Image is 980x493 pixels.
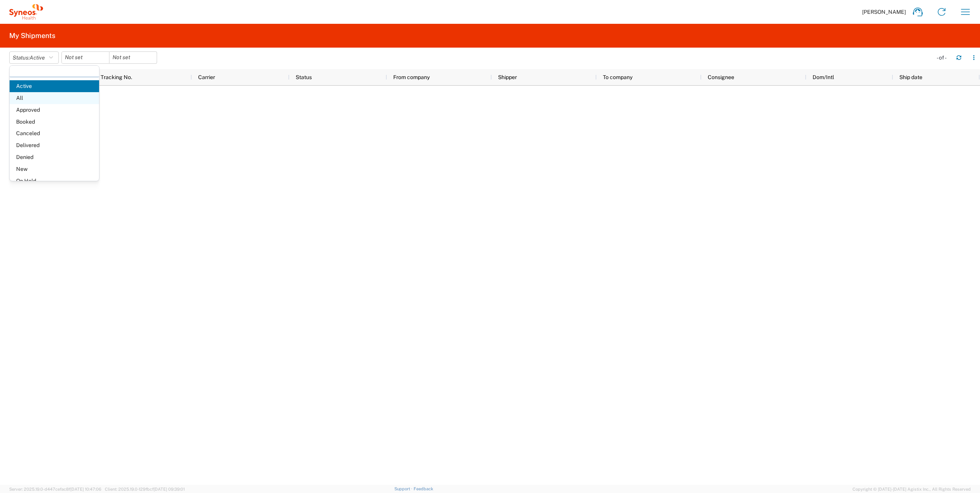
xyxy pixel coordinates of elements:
[9,51,59,64] button: Status:Active
[9,487,101,491] span: Server: 2025.19.0-d447cefac8f
[708,74,734,80] span: Consignee
[30,55,45,61] span: Active
[10,175,99,187] span: On Hold
[603,74,632,80] span: To company
[109,52,157,63] input: Not set
[10,163,99,175] span: New
[105,487,185,491] span: Client: 2025.19.0-129fbcf
[296,74,312,80] span: Status
[853,486,971,493] span: Copyright © [DATE]-[DATE] Agistix Inc., All Rights Reserved
[10,151,99,163] span: Denied
[9,31,55,40] h2: My Shipments
[154,487,185,491] span: [DATE] 09:39:01
[862,8,906,15] span: [PERSON_NAME]
[198,74,215,80] span: Carrier
[10,104,99,116] span: Approved
[414,486,433,491] a: Feedback
[899,74,922,80] span: Ship date
[101,74,132,80] span: Tracking No.
[10,139,99,151] span: Delivered
[70,487,101,491] span: [DATE] 10:47:06
[10,80,99,92] span: Active
[813,74,834,80] span: Dom/Intl
[62,52,109,63] input: Not set
[393,74,430,80] span: From company
[10,116,99,128] span: Booked
[10,92,99,104] span: All
[394,486,414,491] a: Support
[937,54,950,61] div: - of -
[498,74,517,80] span: Shipper
[10,127,99,139] span: Canceled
